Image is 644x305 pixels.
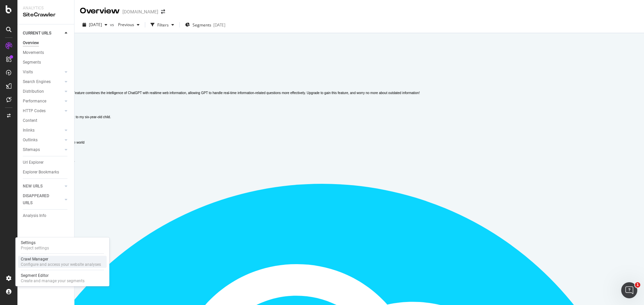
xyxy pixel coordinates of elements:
div: DISAPPEARED URLS [23,193,57,207]
div: Visits [23,69,33,76]
div: [DATE] [213,22,225,28]
span: Segments [193,22,211,28]
button: [DATE] [80,19,110,30]
div: [DOMAIN_NAME] [122,8,158,15]
span: vs [110,22,115,27]
div: Overview [23,40,39,47]
div: Settings [21,240,49,245]
div: Analysis Info [23,212,46,219]
div: CURRENT URLS [23,30,51,37]
div: Overview [80,5,120,17]
a: Search Engines [23,78,63,85]
div: Analytics [23,5,69,11]
span: Previous [115,22,134,27]
div: Segments [23,59,41,66]
a: Segments [23,59,69,66]
div: HTTP Codes [23,107,46,115]
iframe: Intercom live chat [621,282,637,298]
div: NEW URLS [23,183,43,190]
a: Segment EditorCreate and manage your segments [18,272,107,284]
a: Url Explorer [23,159,69,166]
a: Performance [23,98,63,105]
a: Crawl ManagerConfigure and access your website analyses [18,256,107,268]
div: Create and manage your segments [21,278,85,284]
div: Content [23,117,37,124]
a: NEW URLS [23,183,63,190]
div: arrow-right-arrow-left [161,9,165,14]
div: Inlinks [23,127,35,134]
a: Distribution [23,88,63,95]
div: Crawl Manager [21,256,101,262]
div: Search Engines [23,78,51,85]
a: Visits [23,69,63,76]
a: SettingsProject settings [18,239,107,251]
div: Explorer Bookmarks [23,169,59,176]
div: Sitemaps [23,146,40,153]
div: Segment Editor [21,273,85,278]
a: Overview [23,40,69,47]
button: Filters [148,19,177,30]
button: Segments[DATE] [182,19,228,30]
a: Inlinks [23,127,63,134]
a: HTTP Codes [23,107,63,115]
div: Distribution [23,88,44,95]
a: Content [23,117,69,124]
span: 1 [635,282,640,288]
a: Movements [23,49,69,56]
button: Previous [115,19,142,30]
a: Outlinks [23,137,63,144]
a: CURRENT URLS [23,30,63,37]
a: Explorer Bookmarks [23,169,69,176]
div: Performance [23,98,46,105]
a: DISAPPEARED URLS [23,193,63,207]
div: Filters [157,22,169,28]
a: Sitemaps [23,146,63,153]
a: Analysis Info [23,212,69,219]
div: Outlinks [23,137,38,144]
div: Project settings [21,245,49,251]
div: Url Explorer [23,159,44,166]
div: Movements [23,49,44,56]
div: Configure and access your website analyses [21,262,101,267]
span: 2025 Aug. 23rd [89,22,102,27]
div: SiteCrawler [23,11,69,19]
